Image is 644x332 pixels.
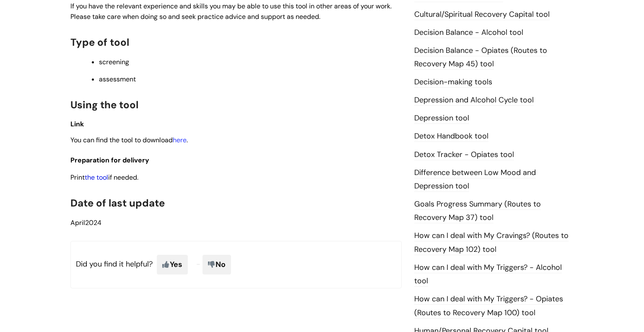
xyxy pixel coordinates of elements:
span: if needed. [108,173,138,182]
span: 2024 [70,218,101,227]
span: You can find the tool to download . [70,136,188,144]
a: How can I deal with My Triggers? - Opiates (Routes to Recovery Map 100) tool [414,294,563,318]
span: Using the tool [70,98,138,111]
a: the tool [85,173,108,182]
a: Depression and Alcohol Cycle tool [414,95,534,106]
a: Cultural/Spiritual Recovery Capital tool [414,9,550,20]
span: Yes [157,255,188,274]
span: Type of tool [70,36,129,49]
span: screening [99,58,129,66]
a: here [173,136,187,144]
a: Difference between Low Mood and Depression tool [414,167,536,192]
span: Link [70,120,84,128]
span: April [70,218,85,227]
a: Decision-making tools [414,77,492,88]
a: Decision Balance - Alcohol tool [414,27,523,38]
span: Print [70,173,85,182]
a: Goals Progress Summary (Routes to Recovery Map 37) tool [414,199,541,223]
span: Date of last update [70,196,165,209]
a: Depression tool [414,113,469,124]
p: Did you find it helpful? [70,241,402,288]
span: If you have the relevant experience and skills you may be able to use this tool in other areas of... [70,2,392,21]
a: Decision Balance - Opiates (Routes to Recovery Map 45) tool [414,45,547,70]
a: Detox Handbook tool [414,131,488,142]
a: How can I deal with My Triggers? - Alcohol tool [414,262,562,287]
a: How can I deal with My Cravings? (Routes to Recovery Map 102) tool [414,230,569,255]
span: Preparation for delivery [70,156,149,165]
a: Detox Tracker - Opiates tool [414,149,514,160]
span: assessment [99,75,136,84]
span: No [203,255,231,274]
